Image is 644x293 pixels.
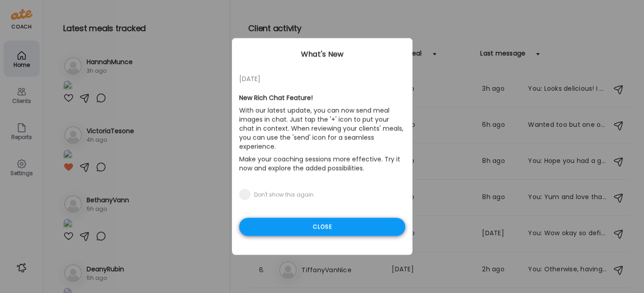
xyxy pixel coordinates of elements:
div: Don't show this again [254,191,314,199]
b: New Rich Chat Feature! [239,93,313,102]
div: What's New [232,49,412,60]
div: Close [239,218,405,236]
p: Make your coaching sessions more effective. Try it now and explore the added possibilities. [239,153,405,175]
div: [DATE] [239,74,405,84]
p: With our latest update, you can now send meal images in chat. Just tap the '+' icon to put your c... [239,104,405,153]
